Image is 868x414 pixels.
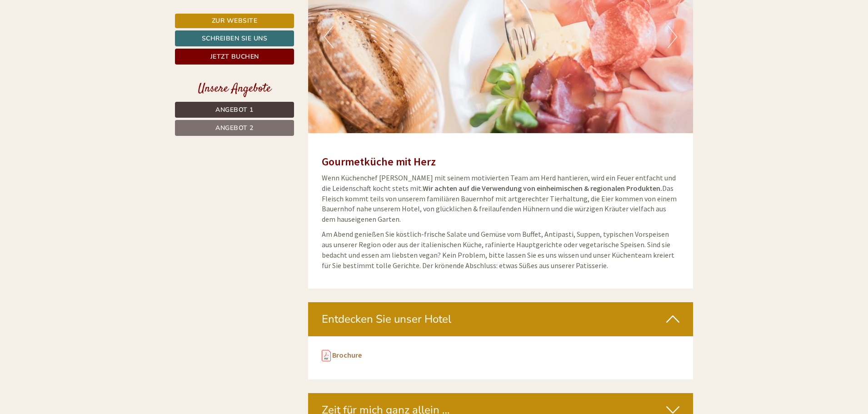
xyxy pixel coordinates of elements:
[215,124,254,132] span: Angebot 2
[324,25,334,48] button: Previous
[7,25,145,52] div: Guten Tag, wie können wir Ihnen helfen?
[175,14,294,28] a: Zur Website
[14,26,140,34] div: [GEOGRAPHIC_DATA]
[163,7,195,22] div: [DATE]
[332,350,362,359] a: Brochure
[175,80,294,97] div: Unsere Angebote
[423,184,662,193] strong: Wir achten auf die Verwendung von einheimischen & regionalen Produkten.
[668,25,677,48] button: Next
[175,30,294,46] a: Schreiben Sie uns
[175,49,294,65] a: Jetzt buchen
[322,155,436,169] strong: Gourmetküche mit Herz
[14,44,140,50] small: 16:05
[304,239,358,255] button: Senden
[308,302,693,336] div: Entdecken Sie unser Hotel
[215,105,254,114] span: Angebot 1
[322,229,680,270] p: Am Abend genießen Sie köstlich-frische Salate und Gemüse vom Buffet, Antipasti, Suppen, typischen...
[322,173,680,224] p: Wenn Küchenchef [PERSON_NAME] mit seinem motivierten Team am Herd hantieren, wird ein Feuer entfa...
